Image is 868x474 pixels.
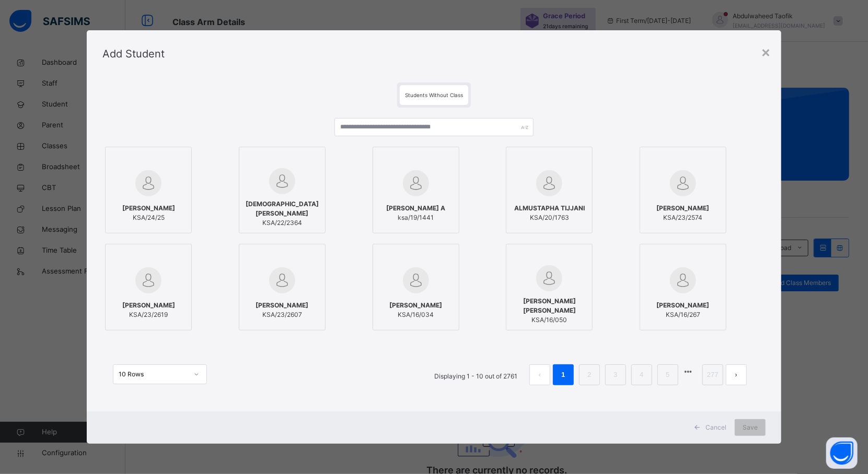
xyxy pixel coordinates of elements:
img: default.svg [269,168,295,194]
a: 1 [558,368,568,382]
span: Add Student [102,48,165,60]
span: [PERSON_NAME] [389,301,442,310]
img: default.svg [670,170,696,196]
span: KSA/23/2574 [657,213,710,222]
img: default.svg [403,170,429,196]
span: Students Without Class [405,92,463,98]
span: [PERSON_NAME] [PERSON_NAME] [512,297,587,315]
li: 1 [553,364,574,385]
span: KSA/16/267 [657,310,710,319]
span: KSA/23/2619 [122,310,175,319]
li: 4 [631,364,652,385]
img: default.svg [536,265,562,291]
a: 3 [610,368,620,382]
span: Cancel [705,423,726,432]
img: default.svg [536,170,562,196]
div: × [761,41,771,63]
button: next page [726,364,747,385]
img: default.svg [269,267,295,293]
span: KSA/24/25 [122,213,175,222]
span: KSA/23/2607 [256,310,308,319]
img: default.svg [135,170,161,196]
li: Displaying 1 - 10 out of 2761 [426,364,525,385]
li: 下一页 [726,364,747,385]
span: KSA/16/034 [389,310,442,319]
div: 10 Rows [119,370,188,379]
img: default.svg [403,267,429,293]
a: 4 [636,368,646,382]
li: 277 [702,364,723,385]
span: Save [743,423,758,432]
li: 上一页 [529,364,550,385]
span: ksa/19/1441 [386,213,445,222]
img: default.svg [670,267,696,293]
span: ALMUSTAPHA TIJJANI [514,204,585,213]
span: [PERSON_NAME] [256,301,308,310]
span: KSA/20/1763 [514,213,585,222]
button: Open asap [826,437,858,469]
span: [PERSON_NAME] [122,301,175,310]
span: KSA/16/050 [512,315,587,325]
button: prev page [529,364,550,385]
span: [PERSON_NAME] [657,204,710,213]
a: 5 [663,368,673,382]
li: 3 [605,364,626,385]
a: 2 [584,368,594,382]
li: 向后 5 页 [681,364,696,379]
img: default.svg [135,267,161,293]
span: [PERSON_NAME] [122,204,175,213]
span: [PERSON_NAME] [657,301,710,310]
span: KSA/22/2364 [245,218,320,228]
li: 2 [579,364,600,385]
a: 277 [704,368,722,382]
span: [PERSON_NAME] A [386,204,445,213]
span: [DEMOGRAPHIC_DATA][PERSON_NAME] [245,199,320,218]
li: 5 [657,364,678,385]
